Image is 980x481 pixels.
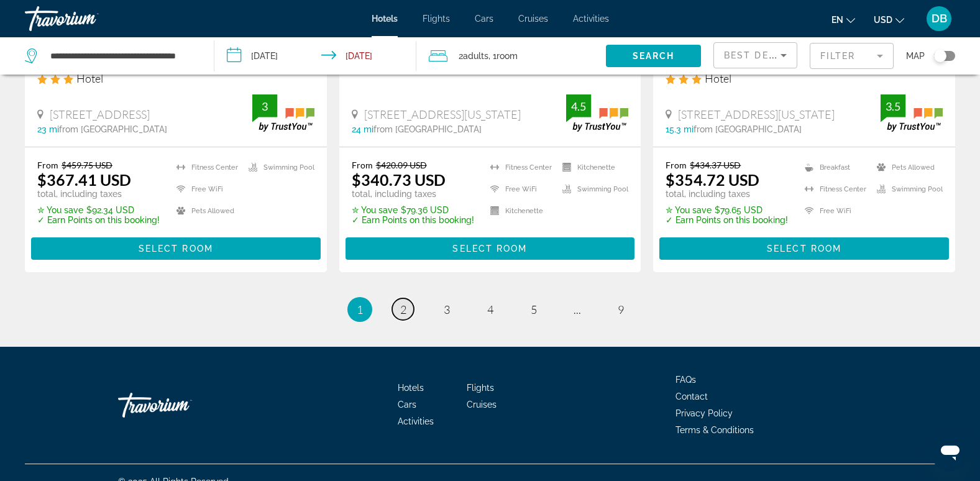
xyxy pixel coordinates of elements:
[724,48,787,63] mat-select: Sort by
[871,160,943,175] li: Pets Allowed
[31,240,321,254] a: Select Room
[666,124,694,134] span: 15.3 mi
[675,408,733,418] span: Privacy Policy
[566,94,628,131] img: trustyou-badge.svg
[484,181,556,197] li: Free WiFi
[484,160,556,175] li: Fitness Center
[810,42,894,70] button: Filter
[352,205,398,215] span: ✮ You save
[59,124,167,134] span: from [GEOGRAPHIC_DATA]
[881,94,943,131] img: trustyou-badge.svg
[170,181,242,197] li: Free WiFi
[76,71,103,85] span: Hotel
[705,71,731,85] span: Hotel
[252,99,277,114] div: 3
[666,205,712,215] span: ✮ You save
[452,244,527,254] span: Select Room
[874,15,892,25] span: USD
[352,189,474,199] p: total, including taxes
[573,14,609,24] a: Activities
[799,203,871,219] li: Free WiFi
[932,12,947,25] span: DB
[364,108,521,121] span: [STREET_ADDRESS][US_STATE]
[531,303,537,316] span: 5
[488,47,518,65] span: , 1
[37,205,160,215] p: $92.34 USD
[352,170,446,189] ins: $340.73 USD
[566,99,591,114] div: 4.5
[459,47,488,65] span: 2
[694,124,802,134] span: from [GEOGRAPHIC_DATA]
[675,392,708,401] a: Contact
[767,244,841,254] span: Select Room
[556,181,628,197] li: Swimming Pool
[475,14,493,24] a: Cars
[242,160,314,175] li: Swimming Pool
[444,303,450,316] span: 3
[618,303,624,316] span: 9
[31,237,321,260] button: Select Room
[666,160,687,170] span: From
[518,14,548,24] a: Cruises
[139,244,213,254] span: Select Room
[25,2,149,35] a: Travorium
[37,160,58,170] span: From
[675,425,754,435] a: Terms & Conditions
[25,297,955,322] nav: Pagination
[423,14,450,24] a: Flights
[690,160,741,170] del: $434.37 USD
[373,124,482,134] span: from [GEOGRAPHIC_DATA]
[352,160,373,170] span: From
[400,303,406,316] span: 2
[799,160,871,175] li: Breakfast
[398,400,416,410] span: Cars
[398,383,424,393] a: Hotels
[398,416,434,426] a: Activities
[372,14,398,24] a: Hotels
[906,47,925,65] span: Map
[666,170,759,189] ins: $354.72 USD
[352,205,474,215] p: $79.36 USD
[352,215,474,225] p: ✓ Earn Points on this booking!
[799,181,871,197] li: Fitness Center
[484,203,556,219] li: Kitchenette
[463,51,488,61] span: Adults
[606,45,701,67] button: Search
[574,303,581,316] span: ...
[923,6,955,32] button: User Menu
[352,124,373,134] span: 24 mi
[467,400,497,410] a: Cruises
[633,51,675,61] span: Search
[252,94,314,131] img: trustyou-badge.svg
[666,205,788,215] p: $79.65 USD
[37,215,160,225] p: ✓ Earn Points on this booking!
[346,240,635,254] a: Select Room
[118,387,242,424] a: Travorium
[497,51,518,61] span: Room
[357,303,363,316] span: 1
[874,11,904,29] button: Change currency
[871,181,943,197] li: Swimming Pool
[659,237,949,260] button: Select Room
[37,71,314,85] div: 3 star Hotel
[50,108,150,121] span: [STREET_ADDRESS]
[62,160,112,170] del: $459.75 USD
[675,375,696,385] a: FAQs
[831,15,843,25] span: en
[376,160,427,170] del: $420.09 USD
[556,160,628,175] li: Kitchenette
[37,124,59,134] span: 23 mi
[659,240,949,254] a: Select Room
[487,303,493,316] span: 4
[930,431,970,471] iframe: Button to launch messaging window
[724,50,789,60] span: Best Deals
[346,237,635,260] button: Select Room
